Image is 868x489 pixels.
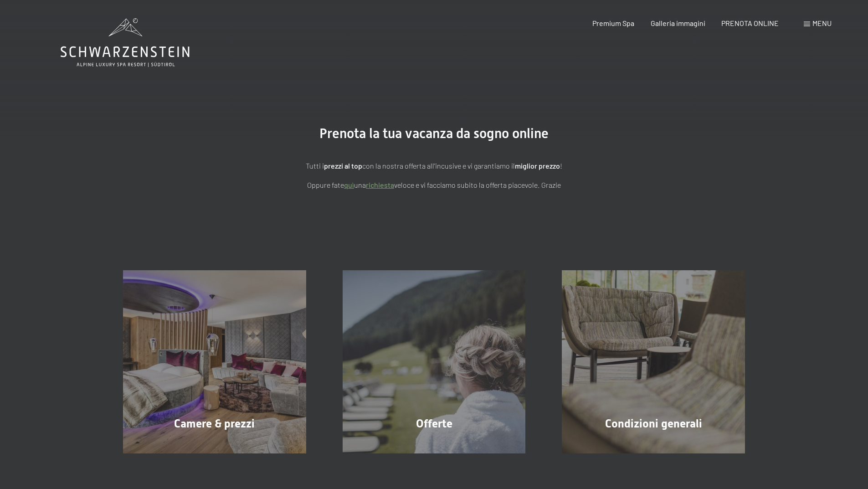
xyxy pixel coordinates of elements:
[721,19,779,27] a: PRENOTA ONLINE
[592,19,634,27] a: Premium Spa
[515,161,560,170] strong: miglior prezzo
[344,180,354,189] a: quì
[324,270,544,453] a: Vacanze in Trentino Alto Adige all'Hotel Schwarzenstein Offerte
[206,160,662,172] p: Tutti i con la nostra offerta all'incusive e vi garantiamo il !
[416,417,452,430] span: Offerte
[544,270,763,453] a: Vacanze in Trentino Alto Adige all'Hotel Schwarzenstein Condizioni generali
[366,180,394,189] a: richiesta
[105,270,324,453] a: Vacanze in Trentino Alto Adige all'Hotel Schwarzenstein Camere & prezzi
[605,417,702,430] span: Condizioni generali
[206,179,662,191] p: Oppure fate una veloce e vi facciamo subito la offerta piacevole. Grazie
[812,19,832,27] span: Menu
[319,125,549,141] span: Prenota la tua vacanza da sogno online
[174,417,255,430] span: Camere & prezzi
[324,161,362,170] strong: prezzi al top
[651,19,705,27] a: Galleria immagini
